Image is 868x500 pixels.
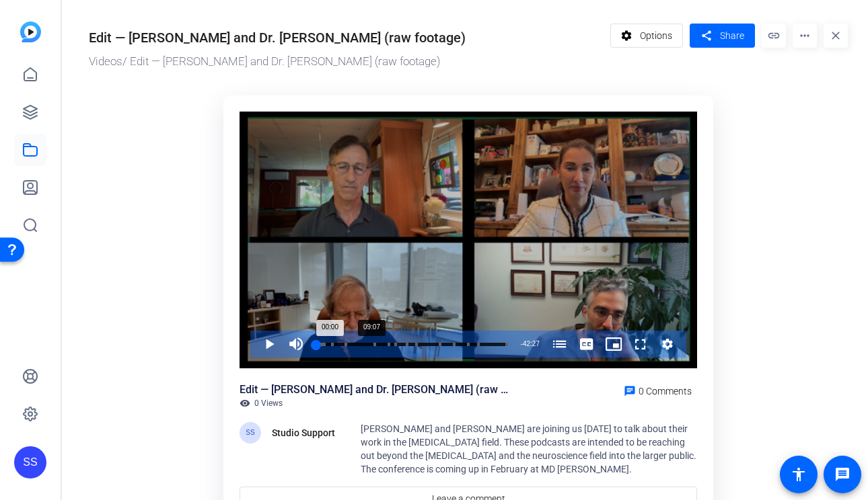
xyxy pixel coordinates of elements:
[720,29,744,43] span: Share
[240,382,509,398] div: Edit — [PERSON_NAME] and Dr. [PERSON_NAME] (raw footage)
[762,24,786,48] mat-icon: link
[316,343,507,346] div: Progress Bar
[256,331,283,358] button: Play
[20,22,41,42] img: blue-gradient.svg
[573,331,600,358] button: Captions
[361,423,696,474] span: [PERSON_NAME] and [PERSON_NAME] are joining us [DATE] to talk about their work in the [MEDICAL_DA...
[610,24,684,48] button: Options
[521,340,523,347] span: -
[254,398,283,409] span: 0 Views
[618,23,635,48] mat-icon: settings
[690,24,755,48] button: Share
[89,54,122,68] a: Videos
[824,24,848,48] mat-icon: close
[240,422,261,444] div: SS
[600,331,627,358] button: Picture-in-Picture
[793,24,817,48] mat-icon: more_horiz
[627,331,654,358] button: Fullscreen
[89,28,466,48] div: Edit — [PERSON_NAME] and Dr. [PERSON_NAME] (raw footage)
[272,425,339,441] div: Studio Support
[240,112,697,369] div: Video Player
[698,27,715,45] mat-icon: share
[523,340,540,347] span: 42:27
[283,331,310,358] button: Mute
[240,398,250,409] mat-icon: visibility
[618,382,697,398] a: 0 Comments
[834,466,851,483] mat-icon: message
[89,53,604,71] div: / Edit — [PERSON_NAME] and Dr. [PERSON_NAME] (raw footage)
[640,23,672,48] span: Options
[791,466,807,483] mat-icon: accessibility
[639,386,692,397] span: 0 Comments
[14,446,46,478] div: SS
[624,385,636,397] mat-icon: chat
[546,331,573,358] button: Chapters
